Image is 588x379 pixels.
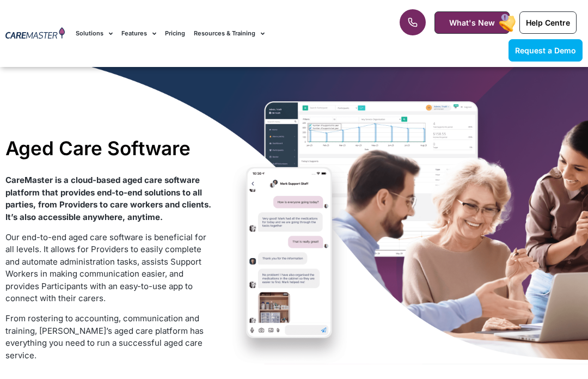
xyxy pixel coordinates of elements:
[5,313,204,360] span: From rostering to accounting, communication and training, [PERSON_NAME]’s aged care platform has ...
[5,137,212,160] h1: Aged Care Software
[76,15,375,52] nav: Menu
[515,46,576,55] span: Request a Demo
[519,11,577,34] a: Help Centre
[165,15,185,52] a: Pricing
[509,39,583,62] a: Request a Demo
[5,232,206,304] span: Our end-to-end aged care software is beneficial for all levels. It allows for Providers to easily...
[449,18,495,27] span: What's New
[5,175,211,222] strong: CareMaster is a cloud-based aged care software platform that provides end-to-end solutions to all...
[194,15,265,52] a: Resources & Training
[526,18,570,27] span: Help Centre
[434,11,510,34] a: What's New
[76,15,113,52] a: Solutions
[5,27,65,40] img: CareMaster Logo
[121,15,156,52] a: Features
